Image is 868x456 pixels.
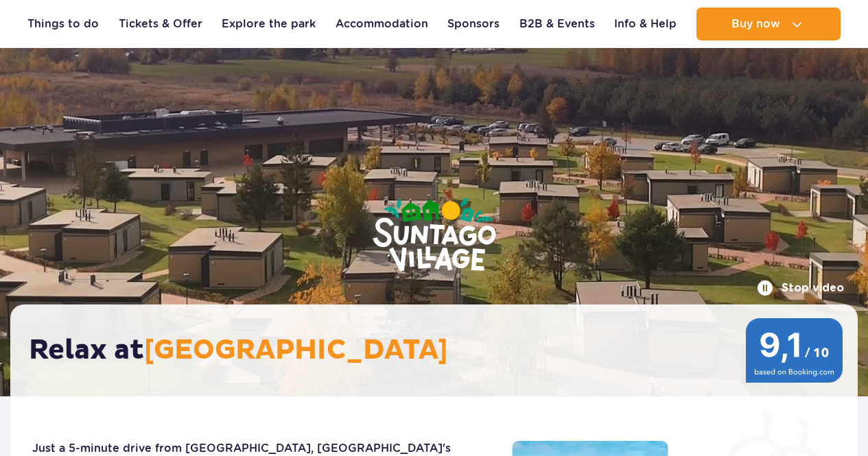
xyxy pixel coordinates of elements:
[144,333,448,368] span: [GEOGRAPHIC_DATA]
[27,8,99,40] a: Things to do
[696,8,841,40] button: Buy now
[731,18,780,30] span: Buy now
[744,318,844,383] img: 9,1/10 wg ocen z Booking.com
[447,8,500,40] a: Sponsors
[222,8,316,40] a: Explore the park
[119,8,202,40] a: Tickets & Offer
[519,8,595,40] a: B2B & Events
[318,144,551,328] img: Suntago Village
[614,8,677,40] a: Info & Help
[336,8,428,40] a: Accommodation
[757,280,844,296] button: Stop video
[29,333,853,368] h2: Relax at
